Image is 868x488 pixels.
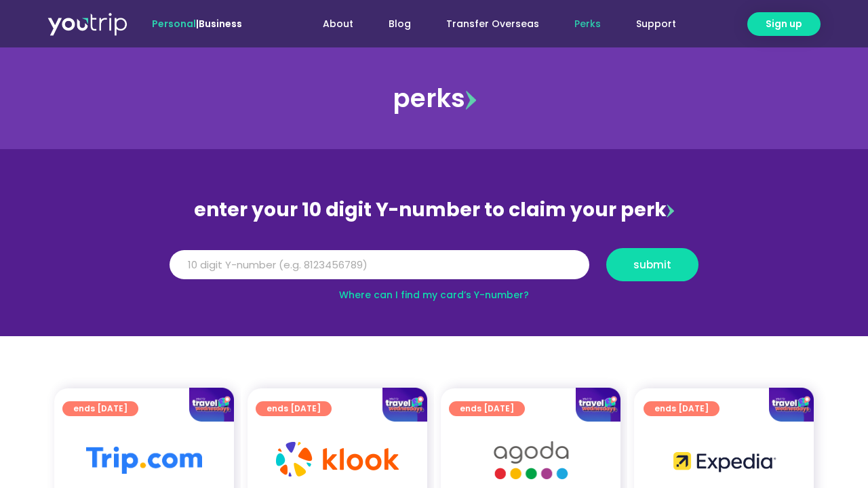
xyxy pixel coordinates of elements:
[606,248,698,281] button: submit
[199,17,242,30] a: Business
[557,12,618,37] a: Perks
[747,12,821,36] a: Sign up
[170,250,589,280] input: 10 digit Y-number (e.g. 8123456789)
[766,17,802,31] span: Sign up
[429,12,557,37] a: Transfer Overseas
[305,12,371,37] a: About
[163,192,705,228] div: enter your 10 digit Y-number to claim your perk
[152,17,196,30] span: Personal
[279,12,694,37] nav: Menu
[371,12,429,37] a: Blog
[152,17,242,30] span: |
[633,260,671,270] span: submit
[618,12,694,37] a: Support
[339,288,529,302] a: Where can I find my card’s Y-number?
[170,248,698,291] form: Y Number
